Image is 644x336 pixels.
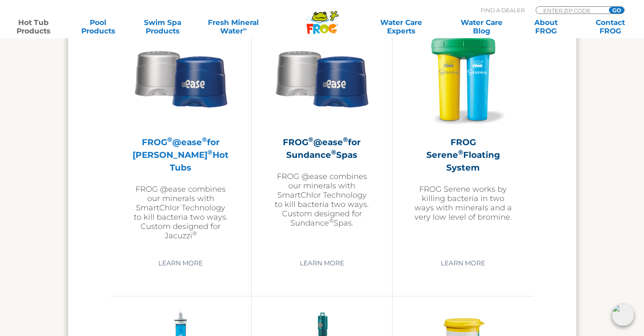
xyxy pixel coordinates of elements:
[609,7,624,14] input: GO
[207,148,213,156] sup: ®
[132,184,230,240] p: FROG @ease combines our minerals with SmartChlor Technology to kill bacteria two ways. Custom des...
[542,7,600,14] input: Zip Code Form
[132,29,230,127] img: Sundance-cartridges-2-300x300.png
[202,18,265,35] a: Fresh MineralWater∞
[73,18,123,35] a: PoolProducts
[458,148,463,156] sup: ®
[414,29,512,249] a: FROG Serene®Floating SystemFROG Serene works by killing bacteria in two ways with minerals and a ...
[243,26,246,32] sup: ∞
[273,29,371,127] img: Sundance-cartridges-2-300x300.png
[308,135,313,143] sup: ®
[360,18,442,35] a: Water CareExperts
[521,18,571,35] a: AboutFROG
[481,6,525,14] p: Find A Dealer
[138,18,188,35] a: Swim SpaProducts
[192,229,197,236] sup: ®
[331,148,336,156] sup: ®
[273,135,371,161] h2: FROG @ease for Sundance Spas
[273,29,371,249] a: FROG®@ease®for Sundance®SpasFROG @ease combines our minerals with SmartChlor Technology to kill b...
[273,171,371,227] p: FROG @ease combines our minerals with SmartChlor Technology to kill bacteria two ways. Custom des...
[431,255,495,270] a: Learn More
[290,255,354,270] a: Learn More
[149,255,213,270] a: Learn More
[586,18,636,35] a: ContactFROG
[329,217,333,223] sup: ®
[414,135,512,174] h2: FROG Serene Floating System
[414,184,512,221] p: FROG Serene works by killing bacteria in two ways with minerals and a very low level of bromine.
[132,135,230,174] h2: FROG @ease for [PERSON_NAME] Hot Tubs
[167,135,172,143] sup: ®
[456,18,506,35] a: Water CareBlog
[202,135,207,143] sup: ®
[414,29,512,127] img: hot-tub-product-serene-floater-300x300.png
[132,29,230,249] a: FROG®@ease®for [PERSON_NAME]®Hot TubsFROG @ease combines our minerals with SmartChlor Technology ...
[343,135,348,143] sup: ®
[612,304,634,326] img: openIcon
[8,18,58,35] a: Hot TubProducts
